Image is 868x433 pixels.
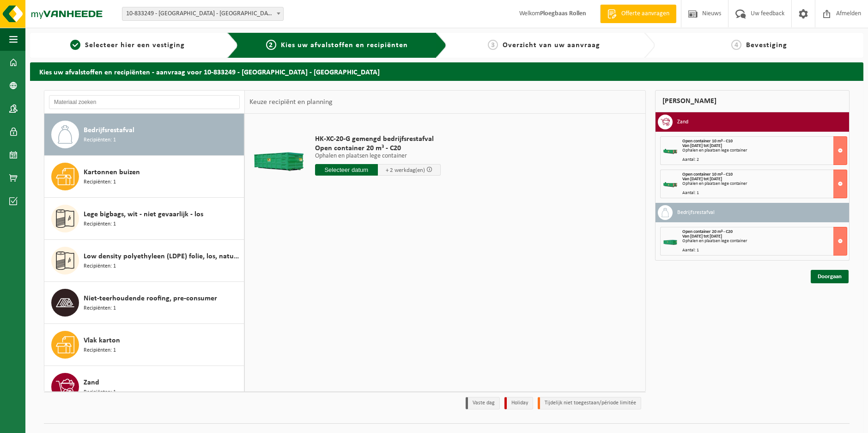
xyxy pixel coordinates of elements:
[466,397,500,409] li: Vaste dag
[682,158,847,162] div: Aantal: 2
[35,40,220,51] a: 1Selecteer hier een vestiging
[682,248,847,253] div: Aantal: 1
[682,177,722,182] strong: Van [DATE] tot [DATE]
[85,42,185,49] span: Selecteer hier een vestiging
[84,178,116,187] span: Recipiënten: 1
[84,293,217,304] span: Niet-teerhoudende roofing, pre-consumer
[503,42,600,49] span: Overzicht van uw aanvraag
[811,270,849,283] a: Doorgaan
[84,335,120,346] span: Vlak karton
[70,40,80,50] span: 1
[504,397,533,409] li: Holiday
[746,42,787,49] span: Bevestiging
[600,5,676,23] a: Offerte aanvragen
[122,7,283,20] span: 10-833249 - IKO NV MILIEUSTRAAT FABRIEK - ANTWERPEN
[84,220,116,229] span: Recipiënten: 1
[386,167,425,173] span: + 2 werkdag(en)
[44,114,244,156] button: Bedrijfsrestafval Recipiënten: 1
[682,148,847,153] div: Ophalen en plaatsen lege container
[84,377,99,388] span: Zand
[682,239,847,244] div: Ophalen en plaatsen lege container
[44,324,244,366] button: Vlak karton Recipiënten: 1
[315,144,441,153] span: Open container 20 m³ - C20
[655,90,850,112] div: [PERSON_NAME]
[84,388,116,397] span: Recipiënten: 1
[266,40,276,50] span: 2
[682,143,722,148] strong: Van [DATE] tot [DATE]
[44,240,244,282] button: Low density polyethyleen (LDPE) folie, los, naturel Recipiënten: 1
[44,282,244,324] button: Niet-teerhoudende roofing, pre-consumer Recipiënten: 1
[731,40,741,50] span: 4
[84,167,140,178] span: Kartonnen buizen
[44,156,244,198] button: Kartonnen buizen Recipiënten: 1
[315,153,441,159] p: Ophalen en plaatsen lege container
[281,42,408,49] span: Kies uw afvalstoffen en recipiënten
[682,191,847,195] div: Aantal: 1
[49,95,240,109] input: Materiaal zoeken
[44,198,244,240] button: Lege bigbags, wit - niet gevaarlijk - los Recipiënten: 1
[84,304,116,313] span: Recipiënten: 1
[84,209,203,220] span: Lege bigbags, wit - niet gevaarlijk - los
[488,40,498,50] span: 3
[245,91,337,114] div: Keuze recipiënt en planning
[682,139,733,144] span: Open container 10 m³ - C10
[84,346,116,355] span: Recipiënten: 1
[44,366,244,408] button: Zand Recipiënten: 1
[315,164,378,176] input: Selecteer datum
[682,234,722,239] strong: Van [DATE] tot [DATE]
[122,7,284,21] span: 10-833249 - IKO NV MILIEUSTRAAT FABRIEK - ANTWERPEN
[84,125,134,136] span: Bedrijfsrestafval
[84,251,242,262] span: Low density polyethyleen (LDPE) folie, los, naturel
[538,397,641,409] li: Tijdelijk niet toegestaan/période limitée
[682,182,847,186] div: Ophalen en plaatsen lege container
[84,136,116,145] span: Recipiënten: 1
[677,115,688,129] h3: Zand
[315,134,441,144] span: HK-XC-20-G gemengd bedrijfsrestafval
[84,262,116,271] span: Recipiënten: 1
[682,229,733,234] span: Open container 20 m³ - C20
[540,10,586,17] strong: Ploegbaas Rollen
[619,9,672,18] span: Offerte aanvragen
[682,172,733,177] span: Open container 10 m³ - C10
[30,62,863,80] h2: Kies uw afvalstoffen en recipiënten - aanvraag voor 10-833249 - [GEOGRAPHIC_DATA] - [GEOGRAPHIC_D...
[677,205,715,220] h3: Bedrijfsrestafval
